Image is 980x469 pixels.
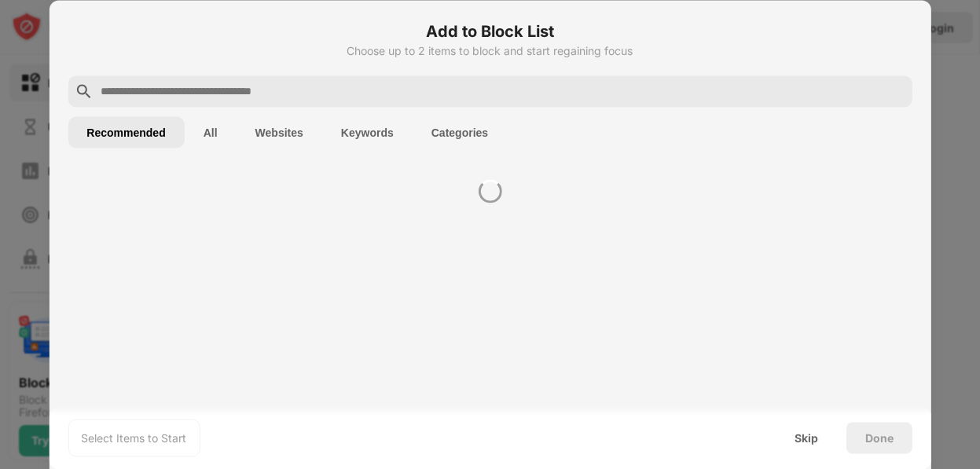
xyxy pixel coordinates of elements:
button: Websites [237,116,322,148]
img: search.svg [74,82,93,101]
button: Recommended [68,116,184,148]
h6: Add to Block List [68,19,912,42]
div: Choose up to 2 items to block and start regaining focus [68,44,912,57]
div: Skip [795,431,818,444]
div: Select Items to Start [81,430,186,445]
button: All [185,116,237,148]
button: Categories [413,116,507,148]
div: Done [865,431,894,444]
button: Keywords [322,116,413,148]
